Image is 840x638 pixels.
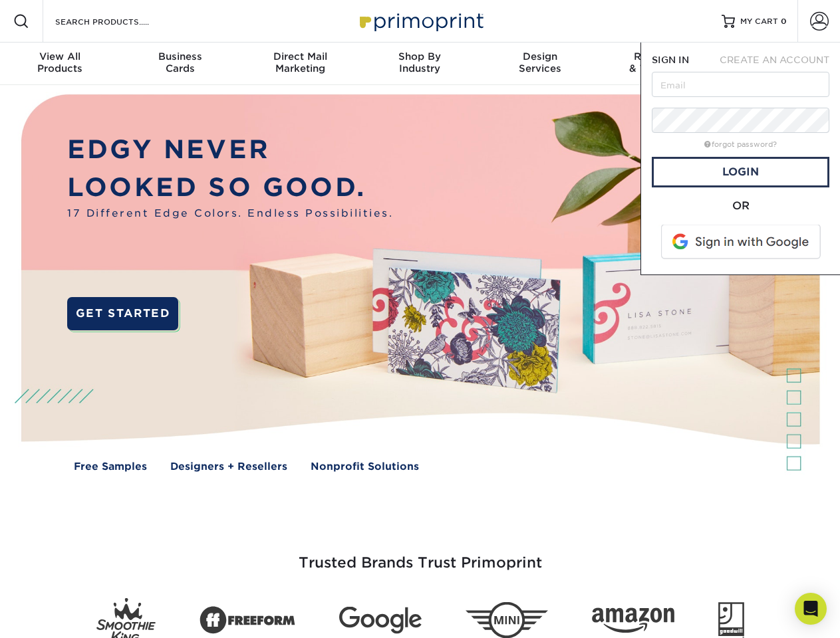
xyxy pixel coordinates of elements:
span: 17 Different Edge Colors. Endless Possibilities. [67,206,393,221]
span: Direct Mail [240,51,360,62]
span: SIGN IN [652,54,689,65]
a: Nonprofit Solutions [311,459,419,475]
img: Primoprint [354,7,487,35]
span: Shop By [360,51,480,62]
a: BusinessCards [120,43,239,85]
a: Login [652,157,829,187]
span: CREATE AN ACCOUNT [720,54,829,65]
a: Designers + Resellers [170,459,287,475]
span: 0 [781,17,787,26]
p: EDGY NEVER [67,131,393,169]
a: Shop ByIndustry [360,43,480,85]
h3: Trusted Brands Trust Primoprint [31,522,809,587]
div: Industry [360,51,480,74]
img: Google [339,607,422,634]
div: Open Intercom Messenger [795,593,827,625]
iframe: Google Customer Reviews [3,597,113,633]
div: Marketing [240,51,360,74]
div: Services [480,51,600,74]
img: Goodwill [718,602,744,638]
p: LOOKED SO GOOD. [67,169,393,207]
span: MY CART [740,16,778,27]
a: Direct MailMarketing [240,43,360,85]
input: SEARCH PRODUCTS..... [54,13,184,29]
a: DesignServices [480,43,600,85]
div: & Templates [600,51,720,74]
span: Business [120,51,239,62]
a: GET STARTED [67,297,178,330]
div: OR [652,198,829,214]
div: Cards [120,51,239,74]
a: forgot password? [704,140,777,149]
a: Free Samples [74,459,147,475]
span: Design [480,51,600,62]
a: Resources& Templates [600,43,720,85]
span: Resources [600,51,720,62]
img: Amazon [592,608,674,633]
input: Email [652,72,829,97]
